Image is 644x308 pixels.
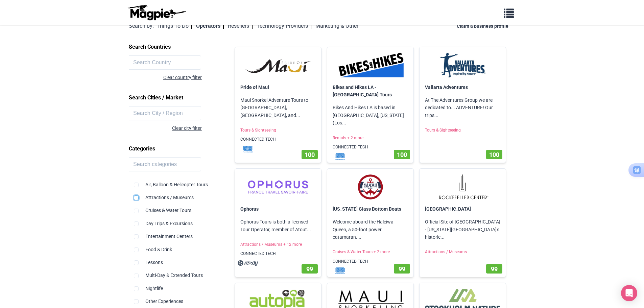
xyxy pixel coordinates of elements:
p: Tours & Sightseeing [420,124,506,136]
img: nqlimdq2sxj4qjvnmsjn.svg [238,260,258,266]
img: mf1jrhtrrkrdcsvakxwt.svg [330,153,350,160]
img: Rockefeller Center logo [425,174,500,200]
div: Nightlife [134,279,220,292]
img: Vallarta Adventures logo [425,52,500,78]
p: CONNECTED TECH [235,134,321,145]
p: Tours & Sightseeing [235,124,321,136]
a: Resellers [228,23,253,29]
input: Search City / Region [129,106,201,120]
p: At The Adventures Group we are dedicated to... ADVENTURE! Our trips... [420,91,506,124]
p: Attractions / Museums + 12 more [235,239,321,251]
p: Attractions / Museums [420,246,506,258]
p: Ophorus Tours is both a licensed Tour Operator, member of Atout... [235,213,321,239]
p: Cruises & Water Tours + 2 more [327,246,413,258]
img: mf1jrhtrrkrdcsvakxwt.svg [238,146,258,152]
p: Rentals + 2 more [327,132,413,144]
div: Clear city filter [129,124,202,132]
div: Food & Drink [134,240,220,253]
span: 99 [306,265,313,273]
img: Bikes and Hikes LA - Los Angeles Tours logo [333,52,408,78]
img: Hawaii Glass Bottom Boats logo [333,174,408,200]
span: 100 [305,151,315,158]
div: Attractions / Museums [134,188,220,201]
img: mf1jrhtrrkrdcsvakxwt.svg [330,267,350,274]
div: Other Experiences [134,292,220,305]
img: logo-ab69f6fb50320c5b225c76a69d11143b.png [126,4,187,21]
h2: Search Countries [129,41,225,53]
h2: Search Cities / Market [129,92,225,103]
h2: Categories [129,143,225,155]
a: Marketing & Other [315,23,358,29]
input: Search categories [129,157,201,171]
p: CONNECTED TECH [327,256,413,267]
a: Ophorus [240,206,259,212]
span: 100 [489,151,499,158]
img: Ophorus logo [240,174,316,200]
input: Search Country [129,55,201,70]
div: Open Intercom Messenger [621,285,637,301]
p: Welcome aboard the Haleiwa Queen, a 50-foot power catamaran.... [327,213,413,246]
a: Technology Providers [257,23,311,29]
span: 100 [397,151,407,158]
p: CONNECTED TECH [327,141,413,153]
div: Entertainment Centers [134,227,220,240]
div: Clear country filter [129,74,202,81]
div: Lessons [134,253,220,266]
a: Pride of Maui [240,85,269,90]
div: Search by: [129,22,154,30]
a: Bikes and Hikes LA - [GEOGRAPHIC_DATA] Tours [333,85,392,97]
p: Bikes And Hikes LA is based in [GEOGRAPHIC_DATA], [US_STATE] (Los... [327,98,413,132]
a: [GEOGRAPHIC_DATA] [425,206,471,212]
a: [US_STATE] Glass Bottom Boats [333,206,401,212]
span: 99 [491,265,498,273]
div: Air, Balloon & Helicopter Tours [134,175,220,188]
p: CONNECTED TECH [235,248,321,260]
p: Maui Snorkel Adventure Tours to [GEOGRAPHIC_DATA], [GEOGRAPHIC_DATA], and... [235,91,321,124]
span: 99 [399,265,405,273]
div: Cruises & Water Tours [134,201,220,214]
p: Official Site of [GEOGRAPHIC_DATA] - [US_STATE][GEOGRAPHIC_DATA]'s historic... [420,213,506,246]
div: Day Trips & Excursions [134,214,220,227]
img: Pride of Maui logo [240,52,316,78]
a: Things To Do [157,23,192,29]
a: Operators [196,23,224,29]
a: Vallarta Adventures [425,85,468,90]
a: Claim a business profile [457,23,511,29]
div: Multi-Day & Extended Tours [134,266,220,279]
